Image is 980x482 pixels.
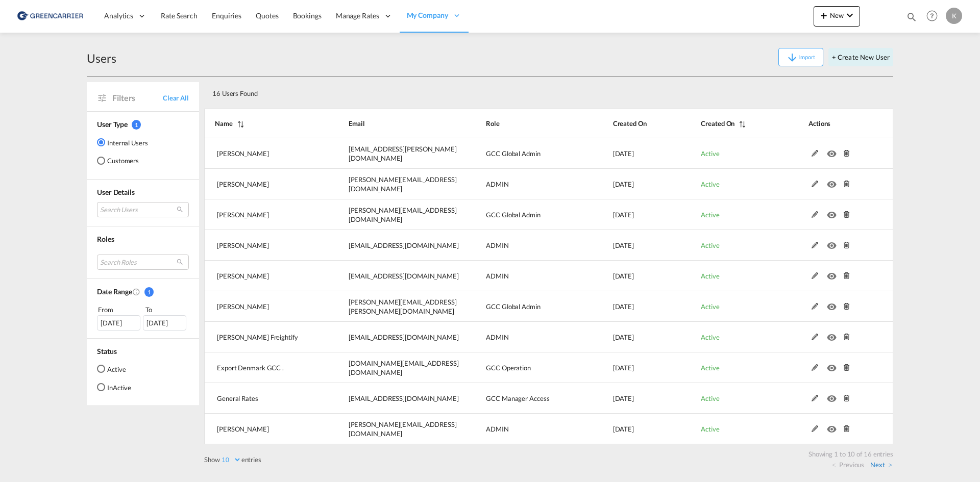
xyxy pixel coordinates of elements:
td: ADMIN [460,414,587,444]
span: [PERSON_NAME][EMAIL_ADDRESS][DOMAIN_NAME] [349,420,457,438]
span: Filters [112,92,163,104]
td: damo daran [204,414,323,444]
md-radio-button: Internal Users [97,137,148,147]
button: icon-arrow-downImport [778,48,823,66]
span: [DATE] [613,241,634,249]
td: tamizhselvi@freightify.in [323,169,461,199]
div: K [946,8,962,24]
span: GCC Operation [486,364,531,372]
a: Previous [832,460,864,469]
span: ADMIN [486,333,509,341]
td: General Rates [204,383,323,414]
span: [EMAIL_ADDRESS][PERSON_NAME][DOMAIN_NAME] [349,145,457,162]
td: saranya.kothandan@freightfy.com [323,291,461,322]
span: [PERSON_NAME] [217,272,269,280]
span: General Rates [217,394,258,402]
span: Active [701,272,719,280]
td: dinesh.kumar@freightify.com [323,230,461,261]
md-radio-button: InActive [97,382,131,392]
td: Export Denmark GCC . [204,352,323,383]
md-icon: icon-eye [827,270,840,277]
span: Export Denmark GCC . [217,364,284,372]
td: imran.khan@freightfy.com [323,261,461,291]
td: Julius Brødbæk Casparij [204,199,323,230]
span: [PERSON_NAME] [217,425,269,433]
td: export.gcc.dk@greencarrier.com [323,352,461,383]
span: Active [701,302,719,311]
span: Active [701,333,719,341]
td: Alwin Freightify [204,322,323,352]
md-icon: icon-chevron-down [844,9,856,21]
td: 2025-04-22 [587,291,676,322]
span: Active [701,211,719,219]
span: [PERSON_NAME] [217,302,269,311]
td: 2025-08-08 [587,169,676,199]
md-icon: icon-eye [827,392,840,399]
td: GCC Manager Access [460,383,587,414]
span: Rate Search [161,11,198,20]
span: [EMAIL_ADDRESS][DOMAIN_NAME] [349,241,459,249]
span: GCC Manager Access [486,394,549,402]
span: 1 [132,120,141,130]
md-icon: icon-eye [827,147,840,155]
span: [DATE] [613,302,634,311]
th: Created On [587,109,676,138]
td: Tamizh Selvi [204,169,323,199]
span: Active [701,394,719,402]
span: [DOMAIN_NAME][EMAIL_ADDRESS][DOMAIN_NAME] [349,359,459,376]
md-icon: icon-plus 400-fg [818,9,830,21]
td: 2025-05-08 [587,261,676,291]
button: + Create New User [828,48,893,66]
div: [DATE] [97,315,140,331]
div: [DATE] [143,315,186,331]
span: [PERSON_NAME][EMAIL_ADDRESS][DOMAIN_NAME] [349,175,457,193]
th: Email [323,109,461,138]
span: Active [701,149,719,158]
span: [DATE] [613,180,634,188]
span: Active [701,241,719,249]
span: Clear All [163,93,189,103]
span: [PERSON_NAME] Freightify [217,333,298,341]
span: Help [923,7,941,24]
td: ADMIN [460,261,587,291]
md-icon: icon-eye [827,209,840,216]
td: ADMIN [460,169,587,199]
label: Show entries [204,455,261,464]
span: Date Range [97,287,132,296]
div: 16 Users Found [208,81,821,102]
td: GCC Global Admin [460,199,587,230]
div: icon-magnify [906,11,917,27]
span: [DATE] [613,425,634,433]
span: [PERSON_NAME][EMAIL_ADDRESS][DOMAIN_NAME] [349,206,457,223]
span: Enquiries [212,11,241,20]
span: Active [701,425,719,433]
span: [DATE] [613,364,634,372]
div: Showing 1 to 10 of 16 entries [209,444,893,459]
span: [DATE] [613,211,634,219]
td: 2025-01-21 [587,352,676,383]
th: Name [204,109,323,138]
md-icon: icon-magnify [906,11,917,22]
td: damodaran.g@freightify.com [323,414,461,444]
span: [PERSON_NAME] [217,211,269,219]
span: [EMAIL_ADDRESS][DOMAIN_NAME] [349,272,459,280]
md-icon: icon-eye [827,362,840,369]
span: [PERSON_NAME][EMAIL_ADDRESS][PERSON_NAME][DOMAIN_NAME] [349,298,457,315]
span: GCC Global Admin [486,211,540,219]
th: Status [675,109,783,138]
md-radio-button: Customers [97,156,148,166]
td: 2025-02-13 [587,322,676,352]
span: Manage Rates [336,11,379,21]
td: GCC Global Admin [460,291,587,322]
td: GCC Global Admin [460,138,587,169]
div: From [97,305,142,315]
md-icon: icon-eye [827,178,840,185]
span: 1 [144,287,154,297]
select: Showentries [220,455,241,464]
span: [EMAIL_ADDRESS][DOMAIN_NAME] [349,394,459,402]
span: [PERSON_NAME] [217,241,269,249]
span: Analytics [104,11,133,21]
span: New [818,11,856,19]
div: Users [87,50,116,66]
